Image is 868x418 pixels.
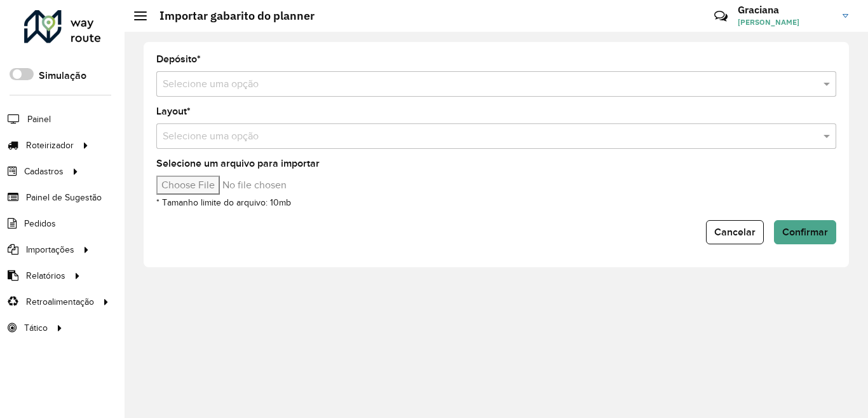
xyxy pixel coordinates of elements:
button: Cancelar [706,220,764,244]
h2: Importar gabarito do planner [147,9,315,23]
span: Cadastros [24,165,64,178]
label: Depósito [156,52,201,67]
small: * Tamanho limite do arquivo: 10mb [156,198,291,207]
span: Confirmar [782,226,828,237]
button: Confirmar [774,220,836,244]
span: Pedidos [24,217,56,230]
span: Importações [26,243,74,256]
label: Layout [156,104,191,119]
span: [PERSON_NAME] [738,17,833,28]
span: Cancelar [714,226,756,237]
span: Relatórios [26,269,65,282]
span: Painel de Sugestão [26,191,102,204]
label: Selecione um arquivo para importar [156,156,320,171]
h3: Graciana [738,4,833,16]
label: Simulação [39,68,86,83]
span: Retroalimentação [26,295,94,309]
span: Roteirizador [26,139,74,152]
span: Tático [24,321,48,335]
span: Painel [27,113,51,126]
a: Contato Rápido [707,3,735,30]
